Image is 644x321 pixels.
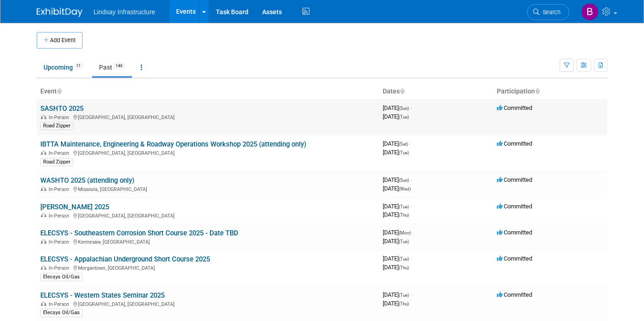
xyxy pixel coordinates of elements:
span: - [409,140,411,147]
a: Past149 [92,59,132,76]
a: Sort by Start Date [400,87,404,95]
span: Committed [497,229,532,236]
span: In-Person [49,301,72,307]
a: SASHTO 2025 [40,104,83,113]
span: (Sat) [399,141,408,147]
span: [DATE] [383,113,409,120]
a: [PERSON_NAME] 2025 [40,203,109,211]
span: [DATE] [383,185,411,192]
span: (Sun) [399,106,409,111]
th: Participation [493,84,607,99]
span: [DATE] [383,104,412,111]
span: - [410,255,412,262]
span: - [412,229,413,236]
span: (Tue) [399,204,409,209]
span: 11 [73,63,83,70]
span: (Tue) [399,150,409,155]
span: (Thu) [399,265,409,270]
span: (Tue) [399,114,409,120]
span: In-Person [49,213,72,219]
a: Sort by Participation Type [535,87,539,95]
span: Committed [497,255,532,262]
div: Morgantown, [GEOGRAPHIC_DATA] [40,264,375,271]
span: (Tue) [399,293,409,298]
span: In-Person [49,186,72,192]
div: [GEOGRAPHIC_DATA], [GEOGRAPHIC_DATA] [40,113,375,120]
a: ELECSYS - Appalachian Underground Short Course 2025 [40,255,210,263]
a: WASHTO 2025 (attending only) [40,176,134,185]
span: [DATE] [383,229,413,236]
span: Lindsay Infrastructure [94,8,155,16]
span: [DATE] [383,203,412,210]
div: Missoula, [GEOGRAPHIC_DATA] [40,185,375,192]
th: Event [37,84,379,99]
a: Search [527,4,569,20]
img: In-Person Event [41,265,46,270]
div: [GEOGRAPHIC_DATA], [GEOGRAPHIC_DATA] [40,212,375,219]
span: [DATE] [383,176,412,183]
span: [DATE] [383,149,409,156]
span: (Tue) [399,239,409,244]
span: In-Person [49,150,72,156]
span: Committed [497,140,532,147]
span: [DATE] [383,238,409,245]
img: Brittany Russell [581,3,599,21]
span: Committed [497,291,532,298]
img: In-Person Event [41,301,46,306]
a: Upcoming11 [37,59,90,76]
span: - [410,203,412,210]
span: (Thu) [399,212,409,218]
a: ELECSYS - Southeastern Corrosion Short Course 2025 - Date TBD [40,229,238,237]
div: Road Zipper [40,158,73,166]
div: [GEOGRAPHIC_DATA], [GEOGRAPHIC_DATA] [40,300,375,307]
img: In-Person Event [41,213,46,218]
span: (Mon) [399,230,411,235]
a: ELECSYS - Western States Seminar 2025 [40,291,165,299]
span: In-Person [49,114,72,120]
div: Road Zipper [40,122,73,130]
span: (Sun) [399,178,409,183]
span: In-Person [49,265,72,271]
span: (Thu) [399,301,409,306]
span: - [410,104,412,111]
a: IBTTA Maintenance, Engineering & Roadway Operations Workshop 2025 (attending only) [40,140,306,148]
span: [DATE] [383,255,412,262]
span: In-Person [49,239,72,245]
img: In-Person Event [41,186,46,191]
a: Sort by Event Name [57,87,61,95]
span: [DATE] [383,211,409,218]
img: In-Person Event [41,150,46,155]
span: [DATE] [383,300,409,307]
span: Committed [497,176,532,183]
span: - [410,176,412,183]
span: - [410,291,412,298]
span: Committed [497,203,532,210]
img: ExhibitDay [37,8,83,17]
span: [DATE] [383,264,409,271]
span: (Tue) [399,256,409,261]
img: In-Person Event [41,239,46,244]
span: Search [539,9,561,16]
img: In-Person Event [41,114,46,119]
div: Elecsys Oil/Gas [40,273,83,281]
span: 149 [113,63,125,70]
div: Elecsys Oil/Gas [40,309,83,317]
span: [DATE] [383,291,412,298]
span: Committed [497,104,532,111]
button: Add Event [37,32,83,49]
span: (Wed) [399,186,411,191]
div: Kennesaw, [GEOGRAPHIC_DATA] [40,238,375,245]
span: [DATE] [383,140,411,147]
div: [GEOGRAPHIC_DATA], [GEOGRAPHIC_DATA] [40,149,375,156]
th: Dates [379,84,493,99]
